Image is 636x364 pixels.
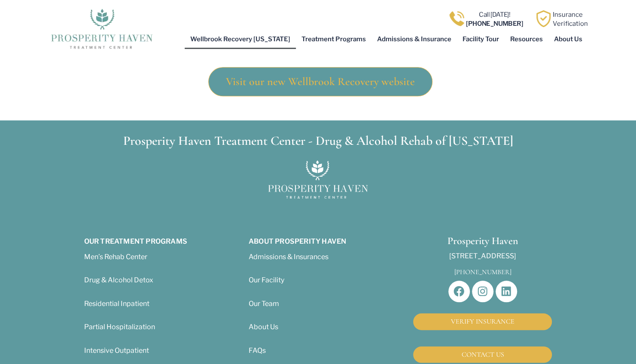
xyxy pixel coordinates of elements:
[84,346,149,355] a: Intensive Outpatient
[71,135,565,147] h3: Prosperity Haven Treatment Center - Drug & Alcohol Rehab of [US_STATE]
[84,323,155,331] a: Partial Hospitalization
[413,346,552,363] a: CONTACT US
[466,11,523,27] a: Call [DATE]![PHONE_NUMBER]
[249,323,278,331] a: About Us
[448,10,465,27] img: Call one of Prosperity Haven's dedicated counselors today so we can help you overcome addiction
[249,276,284,284] a: Our Facility
[249,237,346,245] span: About prosperity haven
[84,276,153,284] a: Drug & Alcohol Detox
[454,265,511,277] a: [PHONE_NUMBER]
[535,10,552,27] img: Learn how Prosperity Haven, a verified substance abuse center can help you overcome your addiction
[84,253,147,261] a: Men’s Rehab Center
[553,11,588,27] a: InsuranceVerification
[268,160,368,199] img: Prosperity Haven
[249,346,266,355] a: FAQs
[548,29,588,49] a: About Us
[466,20,523,28] b: [PHONE_NUMBER]
[296,29,371,49] a: Treatment Programs
[84,237,187,245] span: Our Treatment Programs
[249,300,279,308] a: Our Team
[84,300,149,308] a: Residential Inpatient
[449,252,516,260] span: [STREET_ADDRESS]
[413,313,552,330] a: VERIFY INSURANCE
[505,29,548,49] a: Resources
[447,235,518,247] span: Prosperity Haven
[457,29,505,49] a: Facility Tour
[208,67,432,96] a: Visit our new Wellbrook Recovery website
[454,268,511,276] span: [PHONE_NUMBER]
[48,6,155,49] img: The logo for Prosperity Haven Addiction Recovery Center.
[226,76,415,87] span: Visit our new Wellbrook Recovery website
[185,29,296,49] a: Wellbrook Recovery [US_STATE]
[249,253,329,261] a: Admissions & Insurances
[371,29,457,49] a: Admissions & Insurance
